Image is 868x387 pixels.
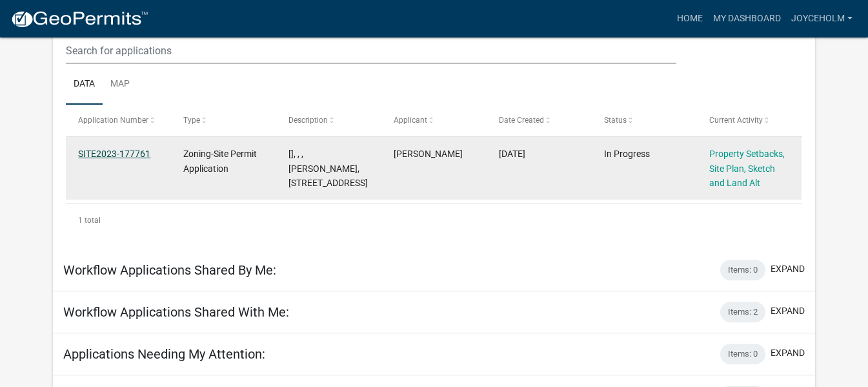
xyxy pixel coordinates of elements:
span: Zoning-Site Permit Application [183,149,257,174]
div: Items: 2 [720,302,765,322]
a: My Dashboard [708,6,786,31]
datatable-header-cell: Applicant [381,105,487,136]
datatable-header-cell: Description [276,105,381,136]
div: Items: 0 [720,344,765,364]
span: Applicant [394,116,427,125]
span: Description [288,116,328,125]
button: expand [771,304,805,318]
a: Home [672,6,708,31]
span: Date Created [499,116,544,125]
button: expand [771,346,805,360]
a: Map [103,64,137,105]
span: Type [183,116,200,125]
div: 1 total [66,204,802,236]
datatable-header-cell: Type [171,105,276,136]
h5: Workflow Applications Shared By Me: [63,262,276,278]
a: Property Setbacks, Site Plan, Sketch and Land Alt [709,149,785,189]
span: joyce holm [394,149,463,159]
datatable-header-cell: Application Number [66,105,171,136]
datatable-header-cell: Date Created [487,105,592,136]
span: 10/03/2023 [499,149,525,159]
span: [], , , STEVEN ASCHE, 14474 GLOBSTAD BEACH RD [288,149,368,189]
h5: Applications Needing My Attention: [63,346,265,362]
a: joyceholm [786,6,858,31]
div: Items: 0 [720,260,765,280]
datatable-header-cell: Status [591,105,696,136]
span: Current Activity [709,116,763,125]
a: Data [66,64,103,105]
h5: Workflow Applications Shared With Me: [63,304,289,320]
span: Application Number [78,116,148,125]
input: Search for applications [66,37,676,64]
span: Status [604,116,627,125]
button: expand [771,262,805,276]
span: In Progress [604,149,650,159]
datatable-header-cell: Current Activity [696,105,802,136]
a: SITE2023-177761 [78,149,150,159]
